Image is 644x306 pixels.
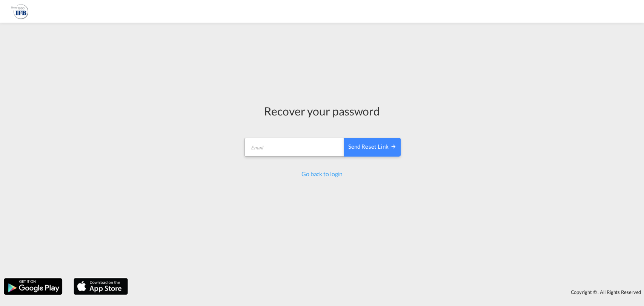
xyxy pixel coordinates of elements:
[344,138,400,157] button: SEND RESET LINK
[132,286,644,298] div: Copyright © . All Rights Reserved
[11,3,28,20] img: 2b726980256c11eeaa87296e05903fd5.png
[390,143,397,149] md-icon: icon-arrow-right
[244,138,344,157] input: Email
[348,143,396,151] div: Send reset link
[73,277,129,295] img: apple.png
[3,277,63,295] img: google.png
[301,170,343,177] a: Go back to login
[243,103,400,119] div: Recover your password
